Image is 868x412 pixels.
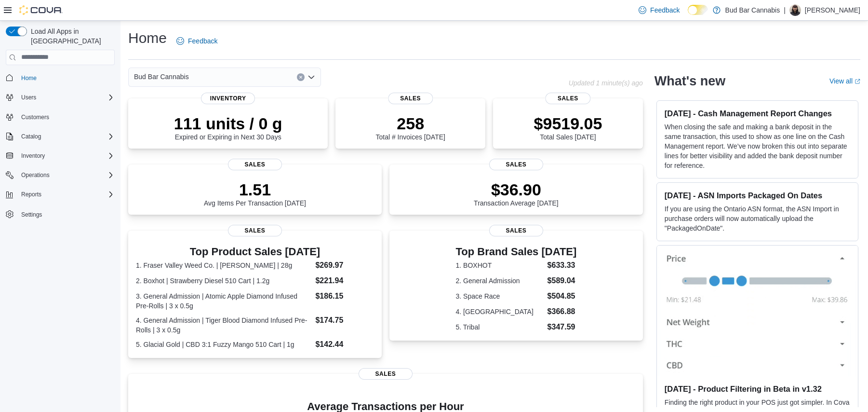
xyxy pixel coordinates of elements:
span: Home [17,72,115,84]
dt: 2. General Admission [456,276,544,286]
dd: $221.94 [315,275,374,287]
p: $9519.05 [534,114,602,133]
span: Feedback [650,5,680,15]
div: Avg Items Per Transaction [DATE] [204,180,306,207]
dt: 2. Boxhot | Strawberry Diesel 510 Cart | 1.2g [136,276,311,286]
span: Customers [21,113,49,121]
button: Clear input [297,73,305,81]
h2: What's new [654,73,725,89]
dt: 1. BOXHOT [456,261,544,270]
dd: $186.15 [315,290,374,302]
dt: 5. Tribal [456,322,544,332]
svg: External link [855,79,860,84]
img: Cova [19,5,63,15]
span: Users [17,92,115,103]
p: | [784,4,786,16]
a: Settings [17,209,46,220]
dd: $269.97 [315,260,374,271]
span: Sales [228,225,282,236]
span: Users [21,94,36,101]
h1: Home [128,28,167,48]
span: Reports [21,191,41,198]
nav: Complex example [6,67,115,247]
p: [PERSON_NAME] [805,4,860,16]
span: Sales [388,93,433,104]
dd: $504.85 [548,290,577,302]
button: Catalog [2,130,119,143]
span: Sales [546,93,590,104]
button: Inventory [17,150,49,162]
dd: $366.88 [548,306,577,317]
span: Bud Bar Cannabis [134,71,189,82]
a: View allExternal link [829,77,860,85]
span: Load All Apps in [GEOGRAPHIC_DATA] [27,27,115,46]
div: Marina B [789,4,801,16]
p: If you are using the Ontario ASN format, the ASN Import in purchase orders will now automatically... [665,204,850,233]
h3: [DATE] - Product Filtering in Beta in v1.32 [665,384,850,394]
span: Settings [21,211,42,219]
span: Inventory [21,152,45,160]
span: Catalog [21,133,41,140]
button: Open list of options [307,73,315,81]
button: Home [2,71,119,85]
a: Customers [17,111,53,123]
div: Transaction Average [DATE] [474,180,559,207]
span: Reports [17,189,115,200]
a: Feedback [173,31,221,51]
button: Users [17,92,40,103]
span: Dark Mode [688,15,688,15]
span: Operations [21,171,50,179]
dd: $142.44 [315,339,374,350]
div: Total Sales [DATE] [534,114,602,141]
button: Inventory [2,149,119,163]
span: Sales [228,159,282,170]
button: Operations [2,168,119,182]
button: Users [2,91,119,104]
span: Sales [489,159,543,170]
span: Inventory [17,150,115,162]
p: 1.51 [204,180,306,199]
dt: 3. General Admission | Atomic Apple Diamond Infused Pre-Rolls | 3 x 0.5g [136,291,311,311]
span: Settings [17,208,115,220]
span: Inventory [201,93,255,104]
p: $36.90 [474,180,559,199]
p: When closing the safe and making a bank deposit in the same transaction, this used to show as one... [665,122,850,170]
button: Reports [2,188,119,201]
dd: $589.04 [548,275,577,287]
span: Sales [359,368,413,380]
button: Settings [2,207,119,221]
span: Sales [489,225,543,236]
dt: 1. Fraser Valley Weed Co. | [PERSON_NAME] | 28g [136,261,311,270]
dt: 3. Space Race [456,291,544,301]
button: Customers [2,110,119,124]
button: Catalog [17,131,45,142]
dt: 4. [GEOGRAPHIC_DATA] [456,307,544,316]
h3: Top Product Sales [DATE] [136,246,374,258]
dd: $347.59 [548,321,577,333]
h3: [DATE] - Cash Management Report Changes [665,109,850,118]
dt: 4. General Admission | Tiger Blood Diamond Infused Pre-Rolls | 3 x 0.5g [136,316,311,335]
span: Operations [17,169,115,181]
p: 258 [375,114,445,133]
dd: $633.33 [548,260,577,271]
button: Reports [17,189,45,200]
button: Operations [17,169,53,181]
h3: Top Brand Sales [DATE] [456,246,577,258]
p: 111 units / 0 g [174,114,282,133]
dt: 5. Glacial Gold | CBD 3:1 Fuzzy Mango 510 Cart | 1g [136,340,311,349]
span: Home [21,74,37,82]
p: Bud Bar Cannabis [725,4,780,16]
dd: $174.75 [315,315,374,326]
span: Catalog [17,131,115,142]
a: Home [17,72,40,84]
p: Updated 1 minute(s) ago [569,79,643,87]
span: Customers [17,111,115,123]
span: Feedback [188,36,217,46]
div: Expired or Expiring in Next 30 Days [174,114,282,141]
h3: [DATE] - ASN Imports Packaged On Dates [665,191,850,200]
div: Total # Invoices [DATE] [375,114,445,141]
a: Feedback [635,0,683,20]
input: Dark Mode [688,5,708,15]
